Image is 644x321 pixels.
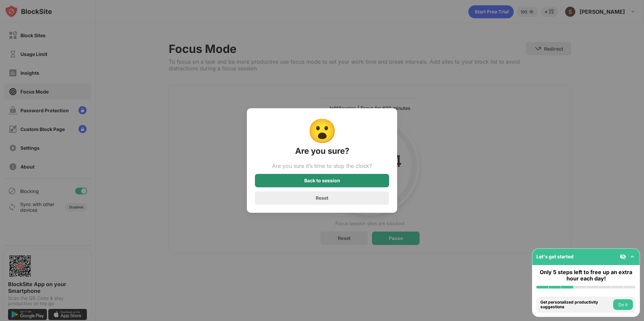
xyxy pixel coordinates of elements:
[613,299,633,310] button: Do it
[316,195,328,201] div: Reset
[304,178,340,183] div: Back to session
[629,253,636,260] img: omni-setup-toggle.svg
[536,254,574,259] div: Let's get started
[540,300,611,310] div: Get personalized productivity suggestions
[620,253,626,260] img: eye-not-visible.svg
[272,162,372,170] div: Are you sure it’s time to stop the clock?
[536,269,636,282] div: Only 5 steps left to free up an extra hour each day!
[295,146,349,156] div: Are you sure?
[308,116,337,145] div: 😮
